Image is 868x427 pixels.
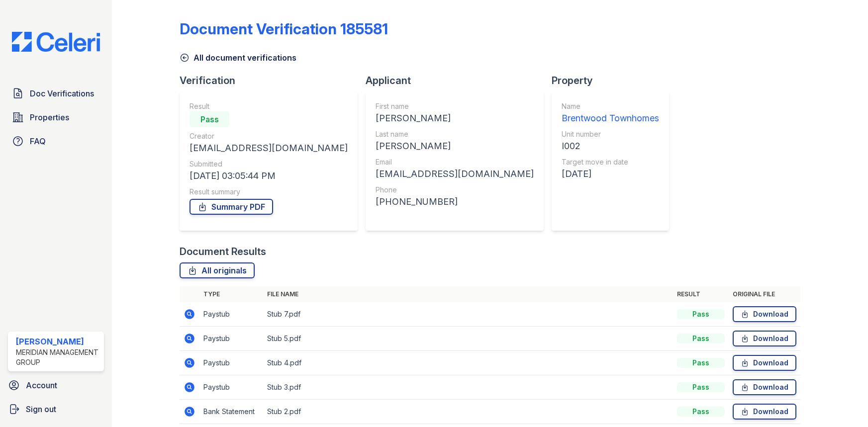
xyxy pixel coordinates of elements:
[8,84,104,103] a: Doc Verifications
[263,400,673,424] td: Stub 2.pdf
[4,399,108,419] a: Sign out
[30,87,94,99] span: Doc Verifications
[190,159,348,169] div: Submitted
[26,379,57,391] span: Account
[677,407,725,417] div: Pass
[16,347,100,367] div: Meridian Management Group
[263,327,673,351] td: Stub 5.pdf
[826,387,858,417] iframe: chat widget
[376,185,534,195] div: Phone
[16,336,100,347] div: [PERSON_NAME]
[733,404,796,420] a: Download
[677,309,725,319] div: Pass
[190,187,348,197] div: Result summary
[199,375,263,400] td: Paystub
[376,195,534,209] div: [PHONE_NUMBER]
[180,52,296,64] a: All document verifications
[190,169,348,183] div: [DATE] 03:05:44 PM
[180,262,255,278] a: All originals
[376,111,534,125] div: [PERSON_NAME]
[733,379,796,395] a: Download
[677,358,725,368] div: Pass
[199,351,263,375] td: Paystub
[562,157,659,167] div: Target move in date
[733,331,796,346] a: Download
[562,101,659,125] a: Name Brentwood Townhomes
[199,400,263,424] td: Bank Statement
[190,199,273,215] a: Summary PDF
[677,334,725,343] div: Pass
[562,139,659,153] div: I002
[677,382,725,392] div: Pass
[562,111,659,125] div: Brentwood Townhomes
[199,286,263,302] th: Type
[729,286,800,302] th: Original file
[8,107,104,127] a: Properties
[376,129,534,139] div: Last name
[376,139,534,153] div: [PERSON_NAME]
[190,141,348,155] div: [EMAIL_ADDRESS][DOMAIN_NAME]
[4,375,108,395] a: Account
[263,351,673,375] td: Stub 4.pdf
[733,355,796,371] a: Download
[4,32,108,52] img: CE_Logo_Blue-a8612792a0a2168367f1c8372b55b34899dd931a85d93a1a3d3e32e68fde9ad4.png
[673,286,729,302] th: Result
[180,74,366,87] div: Verification
[376,157,534,167] div: Email
[733,306,796,322] a: Download
[263,286,673,302] th: File name
[180,20,388,38] div: Document Verification 185581
[180,245,266,258] div: Document Results
[30,135,46,147] span: FAQ
[199,302,263,327] td: Paystub
[263,375,673,400] td: Stub 3.pdf
[26,403,56,415] span: Sign out
[552,74,677,87] div: Property
[562,129,659,139] div: Unit number
[366,74,552,87] div: Applicant
[376,101,534,111] div: First name
[562,167,659,181] div: [DATE]
[376,167,534,181] div: [EMAIL_ADDRESS][DOMAIN_NAME]
[562,101,659,111] div: Name
[8,131,104,151] a: FAQ
[190,111,229,127] div: Pass
[263,302,673,327] td: Stub 7.pdf
[199,327,263,351] td: Paystub
[30,111,69,123] span: Properties
[190,131,348,141] div: Creator
[190,101,348,111] div: Result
